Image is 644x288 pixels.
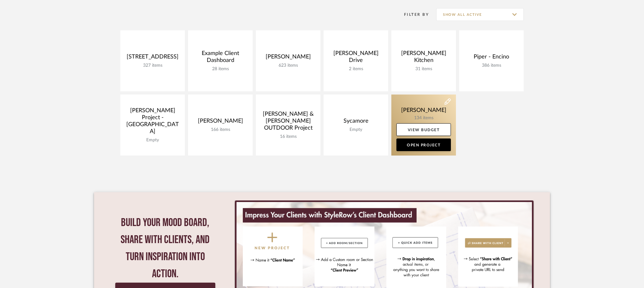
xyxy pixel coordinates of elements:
[396,123,451,136] a: View Budget
[396,11,429,18] div: Filter By
[125,53,180,63] div: [STREET_ADDRESS]
[464,63,519,68] div: 386 items
[261,134,315,139] div: 16 items
[193,127,248,132] div: 166 items
[329,66,383,72] div: 2 items
[261,53,315,63] div: [PERSON_NAME]
[115,214,215,283] div: Build your mood board, share with clients, and turn inspiration into action.
[193,118,248,127] div: [PERSON_NAME]
[125,63,180,68] div: 327 items
[464,53,519,63] div: Piper - Encino
[329,50,383,66] div: [PERSON_NAME] Drive
[193,66,248,72] div: 28 items
[329,127,383,132] div: Empty
[261,63,315,68] div: 623 items
[125,107,180,138] div: [PERSON_NAME] Project - [GEOGRAPHIC_DATA]
[396,138,451,151] a: Open Project
[329,118,383,127] div: Sycamore
[396,66,451,72] div: 31 items
[396,50,451,66] div: [PERSON_NAME] Kitchen
[193,50,248,66] div: Example Client Dashboard
[125,138,180,143] div: Empty
[261,111,315,134] div: [PERSON_NAME] & [PERSON_NAME] OUTDOOR Project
